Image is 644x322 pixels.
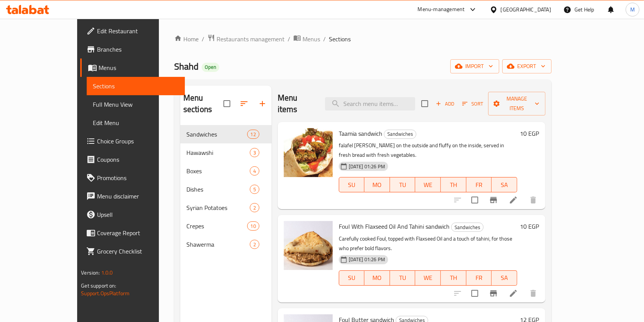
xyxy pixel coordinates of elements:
span: Sandwiches [186,130,247,139]
span: M [630,5,635,14]
span: import [456,62,493,71]
p: Carefully cooked Foul, topped with Flaxseed Oil and a touch of tahini, for those who prefer bold ... [339,234,517,253]
span: Foul With Flaxseed Oil And Tahini sandwich [339,221,450,232]
button: Sort [460,98,485,110]
span: FR [469,272,489,283]
span: MO [367,272,387,283]
h6: 10 EGP [520,128,539,139]
span: Sort items [457,98,488,110]
div: items [250,240,259,249]
span: SU [342,179,361,190]
div: Boxes4 [180,162,272,180]
div: Menu-management [418,5,465,14]
button: delete [524,284,542,302]
button: import [450,59,499,73]
img: Taamia sandwich [284,128,333,177]
span: Select to update [467,285,483,301]
span: Grocery Checklist [97,247,179,256]
span: TU [393,179,413,190]
a: Promotions [80,169,185,187]
a: Menus [80,59,185,77]
span: Syrian Potatoes [186,203,250,212]
a: Full Menu View [87,95,185,114]
span: TU [393,272,413,283]
span: Select all sections [219,96,235,112]
span: [DATE] 01:26 PM [346,163,388,170]
span: SA [495,272,514,283]
a: Edit menu item [509,195,518,205]
a: Branches [80,40,185,59]
h2: Menu sections [183,92,223,115]
span: 12 [248,131,259,138]
span: Sandwiches [451,223,483,232]
button: Add section [253,94,272,113]
button: SA [492,270,517,286]
div: Sandwiches [384,130,416,139]
button: TU [390,270,416,286]
li: / [202,34,204,44]
span: Sections [329,34,351,44]
button: TH [441,177,466,192]
a: Choice Groups [80,132,185,150]
span: 2 [250,241,259,248]
div: Crepes10 [180,217,272,235]
a: Coupons [80,150,185,169]
div: Hawawshi3 [180,143,272,162]
span: MO [367,179,387,190]
span: Coupons [97,155,179,164]
div: items [247,221,259,231]
div: Sandwiches [451,223,484,232]
input: search [325,97,415,111]
button: WE [415,177,441,192]
button: delete [524,191,542,209]
li: / [288,34,290,44]
button: SA [492,177,517,192]
div: Shawerma [186,240,250,249]
a: Edit Menu [87,114,185,132]
span: Select section [417,96,433,112]
h2: Menu items [278,92,316,115]
button: TH [441,270,466,286]
span: Promotions [97,173,179,182]
span: 3 [250,149,259,156]
span: Boxes [186,166,250,176]
a: Upsell [80,205,185,224]
div: items [250,203,259,212]
button: WE [415,270,441,286]
a: Sections [87,77,185,95]
nav: Menu sections [180,122,272,257]
span: Get support on: [81,281,116,291]
span: Version: [81,268,100,278]
span: SA [495,179,514,190]
span: Sections [93,81,179,91]
button: MO [364,270,390,286]
button: export [502,59,552,73]
div: Open [202,63,219,72]
span: Upsell [97,210,179,219]
div: items [250,166,259,176]
span: WE [418,179,438,190]
h6: 10 EGP [520,221,539,232]
a: Support.OpsPlatform [81,288,129,298]
span: FR [469,179,489,190]
span: SU [342,272,361,283]
span: Sort sections [235,94,253,113]
button: SU [339,177,364,192]
span: Add item [433,98,457,110]
span: Menus [303,34,320,44]
span: 2 [250,204,259,211]
div: Shawerma2 [180,235,272,254]
span: export [508,62,545,71]
span: Sort [462,99,483,108]
a: Restaurants management [207,34,285,44]
div: Syrian Potatoes2 [180,198,272,217]
button: Add [433,98,457,110]
img: Foul With Flaxseed Oil And Tahini sandwich [284,221,333,270]
div: [GEOGRAPHIC_DATA] [501,5,551,14]
div: items [247,130,259,139]
a: Edit Restaurant [80,22,185,40]
button: TU [390,177,416,192]
span: 1.0.0 [101,268,113,278]
button: FR [466,270,492,286]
